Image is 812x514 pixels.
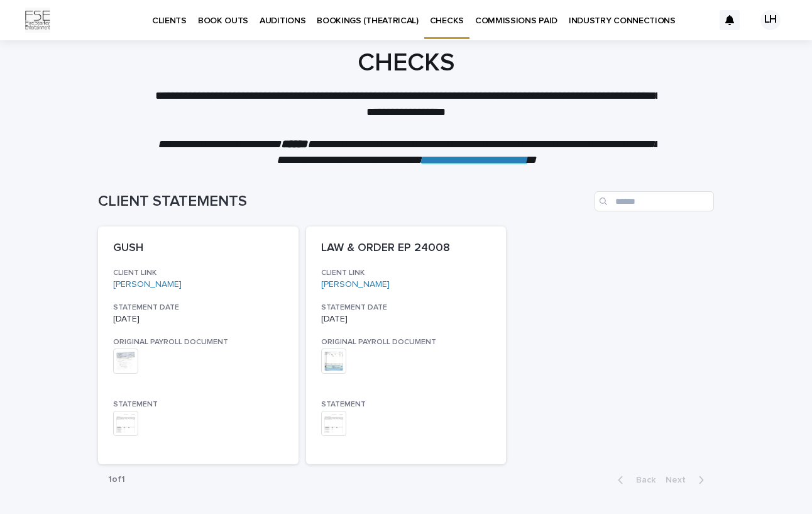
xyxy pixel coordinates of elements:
a: [PERSON_NAME] [113,279,182,290]
a: GUSHCLIENT LINK[PERSON_NAME] STATEMENT DATE[DATE]ORIGINAL PAYROLL DOCUMENTSTATEMENT [98,226,299,464]
a: LAW & ORDER EP 24008CLIENT LINK[PERSON_NAME] STATEMENT DATE[DATE]ORIGINAL PAYROLL DOCUMENTSTATEMENT [306,226,507,464]
p: 1 of 1 [98,464,135,495]
span: Next [666,476,693,484]
div: LH [760,10,781,30]
h3: CLIENT LINK [321,268,491,278]
h3: STATEMENT [321,399,491,410]
p: GUSH [113,242,283,255]
p: [DATE] [321,314,491,325]
a: [PERSON_NAME] [321,279,390,290]
h3: CLIENT LINK [113,268,283,278]
h1: CLIENT STATEMENTS [98,193,590,211]
h3: STATEMENT DATE [321,303,491,313]
button: Next [661,474,714,486]
button: Back [608,474,661,486]
span: Back [628,476,656,484]
input: Search [595,191,714,211]
p: LAW & ORDER EP 24008 [321,242,491,255]
h3: STATEMENT [113,399,283,410]
h3: ORIGINAL PAYROLL DOCUMENT [113,337,283,347]
h3: STATEMENT DATE [113,303,283,313]
h3: ORIGINAL PAYROLL DOCUMENT [321,337,491,347]
img: Km9EesSdRbS9ajqhBzyo [25,8,50,33]
p: [DATE] [113,314,283,325]
h1: CHECKS [98,48,714,78]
